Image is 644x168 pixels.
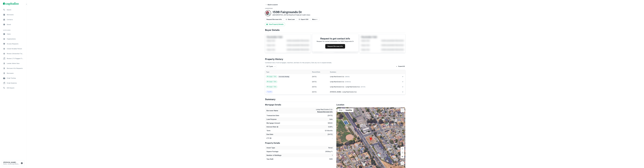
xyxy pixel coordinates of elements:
[265,57,405,61] h4: Property History
[7,48,24,50] span: Create Notable Person
[330,86,344,88] span: letap real estate 2 llc
[7,18,24,21] span: Contacts
[361,86,365,88] span: ($ 727k )
[328,133,333,136] p: [DATE]
[267,137,272,139] h6: LTV
[267,158,273,160] h6: Year Built
[401,75,404,78] button: expand row
[330,81,344,82] span: letap real estate 2 llc
[345,76,350,77] span: ($ 850k )
[311,18,319,21] button: More
[7,57,24,60] span: Review LTV Flagged Transactions
[2,8,25,12] a: Search
[270,137,272,139] svg: LTVs displayed on the website are for informational purposes only and may be reported incorrectly...
[2,37,25,41] a: Organizations
[267,130,270,132] h6: Term
[265,65,276,68] div: All Types
[2,51,25,56] a: Review Unmatched Transactions
[311,89,329,94] td: [DATE]
[395,65,405,68] button: Expand All
[278,76,290,78] span: Currently viewing
[265,18,283,21] button: Request Borrower Info
[267,133,273,136] h6: Due Date
[267,150,278,153] h6: Square Footage
[277,126,278,128] svg: The interest rates displayed on the website are for informational purposes only and may be report...
[2,71,25,76] a: Borrowers
[267,110,278,112] h6: Borrower Name
[330,91,395,93] div: →
[266,86,277,88] span: Mortgage + Sale
[265,8,273,9] span: Loan Details
[3,163,20,165] p: [EMAIL_ADDRESS][DOMAIN_NAME]
[311,70,329,74] th: Record Date
[2,56,25,61] a: Review LTV Flagged Transactions
[7,53,24,55] span: Review Unmatched Transactions
[317,40,340,43] p: Request for contact information for
[332,154,333,156] p: 1
[7,33,24,35] span: Users
[311,84,329,89] td: [DATE]
[316,108,333,111] p: letap real estate 2 llc
[7,9,24,11] span: Search
[401,161,404,165] button: Map camera controls
[297,18,310,21] button: Export CSV
[265,23,285,26] button: View Property Details
[2,32,25,36] div: Users
[2,46,25,51] a: Create Notable Person
[325,150,333,153] p: 2958 sq ft
[265,28,405,32] h4: Buyer Details
[635,153,644,162] iframe: Chat Widget
[2,12,25,17] a: Borrowers
[2,86,25,90] a: SOS Search
[328,147,333,149] p: retail
[401,155,404,158] button: Tilt map
[7,77,24,79] span: Email Testing
[266,91,273,93] span: Transfer
[2,61,25,66] a: Lender Admin View
[401,80,404,83] button: expand row
[345,81,351,82] span: ($ 498.5k )
[267,126,278,128] h6: Interest Rate
[265,3,278,6] button: Back to search
[3,162,20,163] h6: [PERSON_NAME]
[265,103,334,106] h5: Mortgage Details
[342,91,357,93] span: letap real estate 2 llc
[7,72,24,74] span: Borrowers
[336,103,405,106] h5: Location
[329,118,333,120] p: sale
[2,76,25,80] div: Email Testing
[329,158,333,160] p: 1989
[265,142,334,144] h5: Property Details
[2,17,25,22] a: Contacts
[267,154,281,156] h6: Number of Buildings
[289,14,310,16] a: Stanford Federal Credit Union
[266,81,277,83] span: Mortgage + Sale
[284,18,296,21] button: Save Loan
[273,10,310,14] h3: 1598 Fairgrounds Dr
[401,147,404,151] button: Rotate map clockwise
[328,114,333,117] p: [DATE]
[2,66,25,71] div: Borrower Info Requests
[3,2,19,5] img: capitalize-logo.png
[325,130,333,132] p: 121 months
[401,108,404,112] button: Toggle fullscreen view
[7,23,24,26] span: Saved
[265,62,405,64] p: Combined view of all mortgages, transfers, and liens for this property. Click any row to expand d...
[330,91,341,93] span: [PERSON_NAME]
[344,108,354,112] button: Show satellite imagery
[273,14,310,16] p: [GEOGRAPHIC_DATA] •
[267,147,275,149] h6: Asset Type
[346,86,360,88] span: letap real estate 2 llc
[2,22,25,27] a: Saved
[266,76,277,77] span: Mortgage + Sale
